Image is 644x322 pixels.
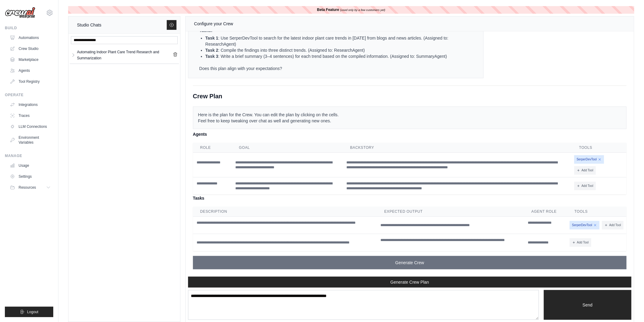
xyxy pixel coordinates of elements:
a: Environment Variables [7,133,53,147]
a: Usage [7,161,53,170]
button: Generate Crew Plan [188,277,632,288]
th: Goal [232,143,343,153]
th: Tools [572,143,627,153]
button: Logout [5,307,53,317]
div: Manage [5,153,53,158]
th: Agent Role [524,207,567,217]
i: (used only by a few customers yet) [340,8,385,12]
a: Settings [7,172,53,181]
div: Automating Indoor Plant Care Trend Research and Summarization [77,49,173,61]
h4: Agents [193,131,627,138]
span: Resources [19,185,36,190]
span: SerperDevTool [574,155,604,164]
a: Tool Registry [7,77,53,86]
button: Add Tool [574,182,596,190]
h4: Tasks [193,194,627,202]
button: Add Tool [574,166,596,175]
div: Studio Chats [77,21,101,29]
strong: Task 3 [205,54,219,59]
a: Agents [7,66,53,75]
button: Add Tool [570,238,591,247]
a: Marketplace [7,55,53,65]
li: : Write a brief summary (3–4 sentences) for each trend based on the compiled information. (Assign... [205,53,471,59]
button: Add Tool [602,221,624,229]
th: Expected Output [377,207,524,217]
a: Integrations [7,100,53,110]
p: Here is the plan for the Crew. You can edit the plan by clicking on the cells. Feel free to keep ... [193,107,627,129]
th: Description [193,207,377,217]
p: Does this plan align with your expectations? [199,65,471,72]
button: Generate Crew [193,256,627,269]
button: Send [544,290,632,320]
strong: Task 2 [205,48,219,53]
a: LLM Connections [7,122,53,131]
a: Automating Indoor Plant Care Trend Research and Summarization [76,49,173,61]
img: Logo [5,7,35,19]
li: : Use SerperDevTool to search for the latest indoor plant care trends in [DATE] from blogs and ne... [205,35,471,47]
b: Beta Feature [317,8,339,12]
div: Crew Plan [193,92,627,100]
a: Traces [7,111,53,121]
span: SerperDevTool [570,221,600,229]
a: Automations [7,33,53,43]
li: : Compile the findings into three distinct trends. (Assigned to: ResearchAgent) [205,47,471,53]
th: Role [193,143,232,153]
strong: Task 1 [205,36,219,40]
span: Generate Crew [395,260,424,266]
th: Backstory [343,143,572,153]
div: Configure your Crew [194,20,233,27]
span: Logout [27,310,38,314]
div: Operate [5,93,53,97]
button: Resources [7,183,53,192]
a: Crew Studio [7,44,53,54]
th: Tools [567,207,627,217]
div: Build [5,26,53,30]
